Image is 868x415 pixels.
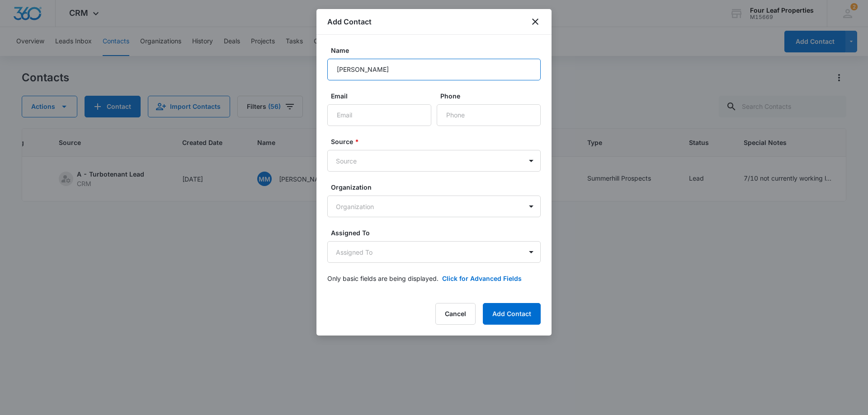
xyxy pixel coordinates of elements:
label: Source [331,137,544,146]
input: Email [327,104,431,126]
label: Email [331,91,435,101]
button: close [530,16,541,27]
label: Phone [440,91,544,101]
button: Add Contact [483,303,541,325]
h1: Add Contact [327,16,372,27]
input: Name [327,59,541,80]
input: Phone [437,104,541,126]
button: Cancel [435,303,476,325]
label: Assigned To [331,228,544,238]
label: Organization [331,182,544,192]
button: Click for Advanced Fields [442,274,522,283]
p: Only basic fields are being displayed. [327,274,439,283]
label: Name [331,46,544,55]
